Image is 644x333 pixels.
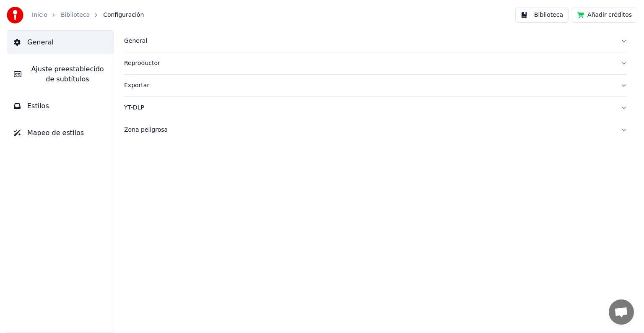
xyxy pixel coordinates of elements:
div: YT-DLP [124,104,614,112]
span: Estilos [27,101,49,111]
span: General [27,37,54,47]
span: Configuración [103,11,144,19]
div: Zona peligrosa [124,126,614,134]
a: Biblioteca [61,11,90,19]
button: General [124,30,627,52]
span: Ajuste preestablecido de subtítulos [28,64,107,84]
nav: breadcrumb [32,11,144,19]
button: Reproductor [124,52,627,74]
button: Ajuste preestablecido de subtítulos [7,57,114,91]
span: Mapeo de estilos [27,128,84,138]
button: Estilos [7,94,114,118]
button: Zona peligrosa [124,119,627,141]
button: Exportar [124,75,627,96]
div: Reproductor [124,59,614,68]
button: YT-DLP [124,97,627,119]
div: General [124,37,614,45]
img: youka [7,7,23,23]
button: General [7,31,114,54]
button: Mapeo de estilos [7,121,114,145]
a: Inicio [32,11,47,19]
a: Chat abierto [609,299,634,325]
button: Añadir créditos [572,8,637,23]
div: Exportar [124,81,614,90]
button: Biblioteca [515,8,569,23]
